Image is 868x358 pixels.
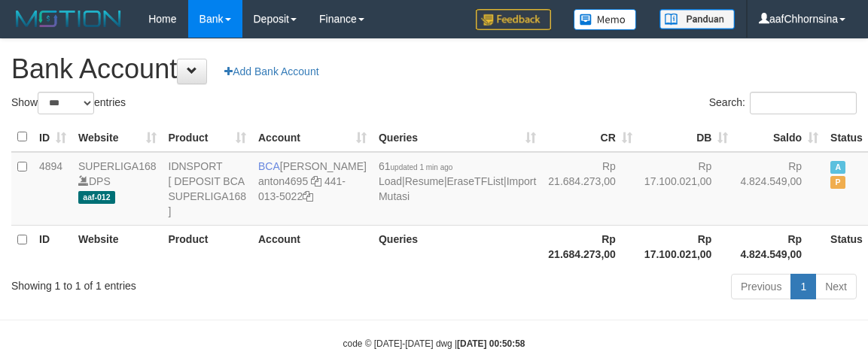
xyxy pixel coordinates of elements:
[11,92,126,114] label: Show entries
[78,191,115,204] span: aaf-012
[33,123,72,152] th: ID: activate to sort column ascending
[379,175,402,187] a: Load
[11,8,126,30] img: MOTION_logo.png
[830,161,845,174] span: Active
[574,9,637,30] img: Button%20Memo.svg
[447,175,504,187] a: EraseTFList
[750,92,857,114] input: Search:
[343,338,525,349] small: code © [DATE]-[DATE] dwg |
[638,123,735,152] th: DB: activate to sort column ascending
[163,123,253,152] th: Product: activate to sort column ascending
[373,123,542,152] th: Queries: activate to sort column ascending
[72,152,163,226] td: DPS
[638,225,735,268] th: Rp 17.100.021,00
[379,175,536,202] a: Import Mutasi
[373,225,542,268] th: Queries
[163,152,253,226] td: IDNSPORT [ DEPOSIT BCA SUPERLIGA168 ]
[78,160,157,172] a: SUPERLIGA168
[252,225,373,268] th: Account
[391,163,453,171] span: updated 1 min ago
[542,225,638,268] th: Rp 21.684.273,00
[11,54,857,84] h1: Bank Account
[33,152,72,226] td: 4894
[734,123,824,152] th: Saldo: activate to sort column ascending
[258,175,308,187] a: anton4695
[815,274,857,299] a: Next
[542,152,638,226] td: Rp 21.684.273,00
[252,123,373,152] th: Account: activate to sort column ascending
[830,176,845,189] span: Paused
[379,160,536,202] span: | | |
[405,175,444,187] a: Resume
[638,152,735,226] td: Rp 17.100.021,00
[659,9,735,29] img: panduan.png
[734,225,824,268] th: Rp 4.824.549,00
[734,152,824,226] td: Rp 4.824.549,00
[457,338,525,349] strong: [DATE] 00:50:58
[311,175,321,187] a: Copy anton4695 to clipboard
[476,9,551,30] img: Feedback.jpg
[72,123,163,152] th: Website: activate to sort column ascending
[731,274,791,299] a: Previous
[379,160,452,172] span: 61
[303,190,313,202] a: Copy 4410135022 to clipboard
[258,160,280,172] span: BCA
[542,123,638,152] th: CR: activate to sort column ascending
[215,59,328,84] a: Add Bank Account
[38,92,94,114] select: Showentries
[252,152,373,226] td: [PERSON_NAME] 441-013-5022
[709,92,857,114] label: Search:
[790,274,816,299] a: 1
